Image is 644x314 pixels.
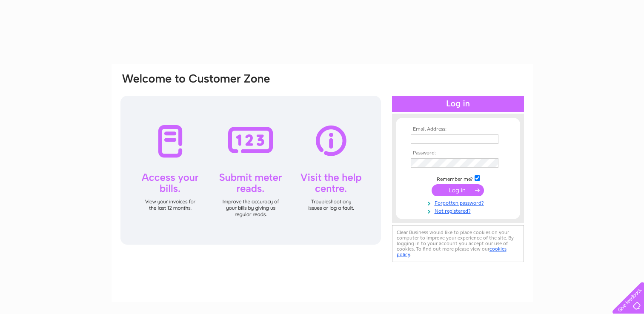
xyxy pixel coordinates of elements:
th: Email Address: [409,126,507,132]
td: Remember me? [409,174,507,183]
a: cookies policy [397,246,507,257]
input: Submit [432,184,484,196]
div: Clear Business would like to place cookies on your computer to improve your experience of the sit... [392,225,524,262]
a: Not registered? [411,206,507,214]
th: Password: [409,150,507,156]
a: Forgotten password? [411,198,507,206]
